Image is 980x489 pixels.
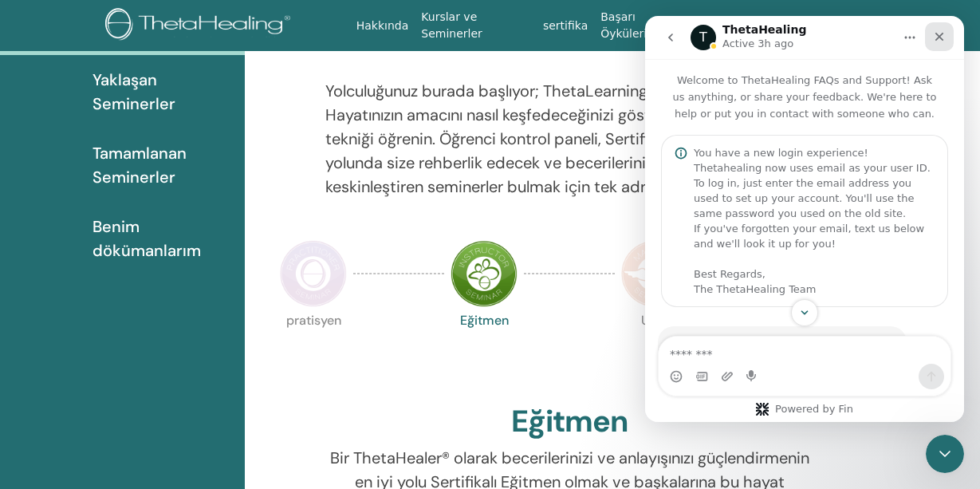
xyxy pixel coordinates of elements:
[926,435,964,473] iframe: Intercom live chat
[511,404,628,440] h2: Eğitmen
[621,240,688,307] img: Master
[751,11,807,41] a: Mağaza
[92,215,232,262] span: Benim dökümanlarım
[594,2,683,49] a: Başarı Öyküleri
[92,141,232,189] span: Tamamlanan Seminerler
[451,314,518,381] p: Eğitmen
[325,79,814,199] p: Yolculuğunuz burada başlıyor; ThetaLearning HQ'ya hoş geldiniz. Hayatınızın amacını nasıl keşfede...
[350,11,415,41] a: Hakkında
[280,240,347,307] img: Practitioner
[451,240,518,307] img: Instructor
[92,68,232,116] span: Yaklaşan Seminerler
[645,16,964,422] iframe: Intercom live chat
[537,11,594,41] a: sertifika
[483,25,655,53] h3: Merhaba, Deniz
[105,8,296,44] img: logo.png
[415,2,537,49] a: Kurslar ve Seminerler
[280,314,347,381] p: pratisyen
[621,314,688,381] p: Usta
[683,11,752,41] a: Kaynaklar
